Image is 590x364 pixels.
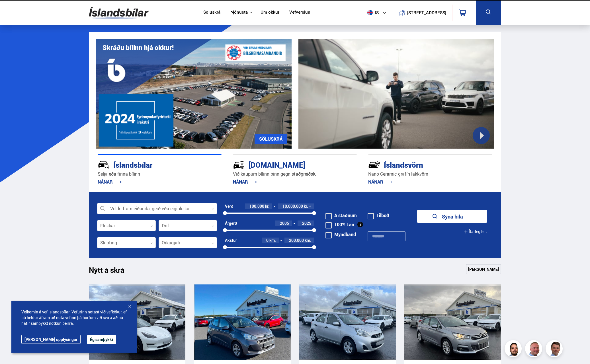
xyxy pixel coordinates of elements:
[304,204,308,209] span: kr.
[394,5,449,21] a: [STREET_ADDRESS]
[365,10,379,15] span: is
[526,341,543,358] img: siFngHWaQ9KaOqBr.png
[21,309,127,326] span: Velkomin á vef Íslandsbílar. Vefurinn notast við vefkökur, ef þú heldur áfram að nota vefinn þá h...
[225,238,237,243] div: Akstur
[269,238,276,243] span: km.
[265,204,269,209] span: kr.
[367,10,373,15] img: svg+xml;base64,PHN2ZyB4bWxucz0iaHR0cDovL3d3dy53My5vcmcvMjAwMC9zdmciIHdpZHRoPSI1MTIiIGhlaWdodD0iNT...
[21,335,81,344] a: [PERSON_NAME] upplýsingar
[368,159,472,169] div: Íslandsvörn
[233,159,245,171] img: tr5P-W3DuiFaO7aO.svg
[409,10,444,15] button: [STREET_ADDRESS]
[325,222,354,227] label: 100% Lán
[233,171,357,177] p: Við kaupum bílinn þinn gegn staðgreiðslu
[417,210,487,223] button: Sýna bíla
[230,10,248,15] button: Þjónusta
[233,159,337,169] div: [DOMAIN_NAME]
[546,341,564,358] img: FbJEzSuNWCJXmdc-.webp
[87,335,116,344] button: Ég samþykki
[225,221,237,226] div: Árgerð
[255,134,287,144] a: SÖLUSKRÁ
[98,159,201,169] div: Íslandsbílar
[464,225,487,238] button: Ítarleg leit
[368,179,392,185] a: NÁNAR
[89,266,134,278] h1: Nýtt á skrá
[261,10,279,16] a: Um okkur
[98,171,222,177] p: Selja eða finna bílinn
[325,232,356,237] label: Myndband
[282,203,303,209] span: 10.000.000
[505,341,523,358] img: nhp88E3Fdnt1Opn2.png
[466,264,501,274] a: [PERSON_NAME]
[249,203,264,209] span: 100.000
[96,39,292,149] img: eKx6w-_Home_640_.png
[103,44,174,51] h1: Skráðu bílinn hjá okkur!
[280,221,289,226] span: 2005
[289,10,310,16] a: Vefverslun
[302,221,311,226] span: 2025
[225,204,233,209] div: Verð
[309,204,311,209] span: +
[233,179,257,185] a: NÁNAR
[305,238,311,243] span: km.
[89,3,149,22] img: G0Ugv5HjCgRt.svg
[325,213,357,218] label: Á staðnum
[266,238,269,243] span: 0
[98,179,122,185] a: NÁNAR
[368,213,389,218] label: Tilboð
[368,171,492,177] p: Nano Ceramic grafín lakkvörn
[203,10,220,16] a: Söluskrá
[368,159,380,171] img: -Svtn6bYgwAsiwNX.svg
[365,4,391,21] button: is
[289,238,304,243] span: 200.000
[98,159,110,171] img: JRvxyua_JYH6wB4c.svg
